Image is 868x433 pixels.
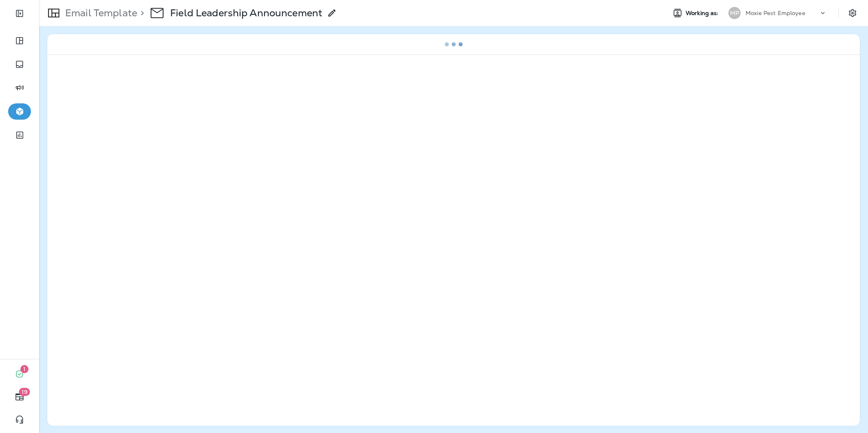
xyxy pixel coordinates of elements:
button: Settings [845,6,860,20]
p: > [137,7,144,19]
span: 1 [20,365,28,373]
span: Working as: [686,10,720,17]
span: 19 [19,388,30,396]
p: Moxie Pest Employee [746,10,805,16]
button: 19 [8,389,31,405]
p: Email Template [62,7,137,19]
p: Field Leadership Announcement [170,7,322,19]
div: MP [728,7,741,19]
button: 1 [8,366,31,382]
button: Expand Sidebar [8,5,31,22]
